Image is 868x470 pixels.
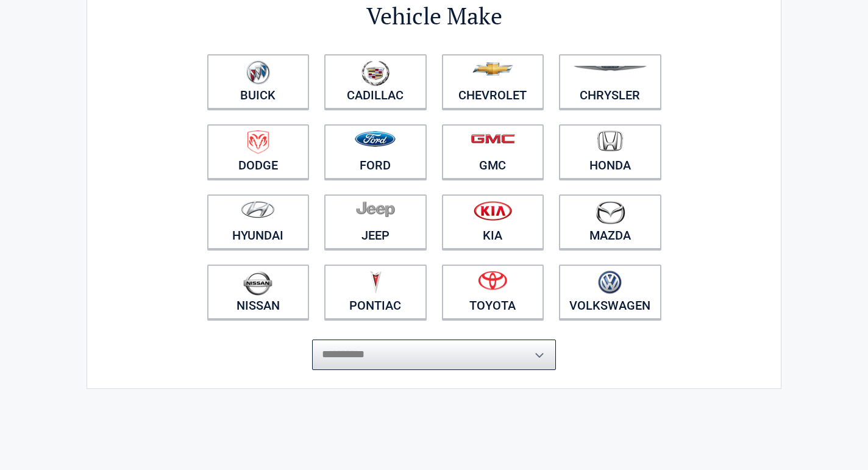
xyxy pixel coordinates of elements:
img: honda [597,130,623,152]
a: Dodge [207,124,310,179]
a: Jeep [324,194,427,249]
img: buick [246,60,270,85]
a: Kia [442,194,544,249]
a: Toyota [442,265,544,319]
a: Buick [207,54,310,109]
img: volkswagen [598,271,622,294]
img: pontiac [369,271,382,294]
a: Honda [559,124,661,179]
a: Chrysler [559,54,661,109]
img: mazda [595,201,625,224]
img: kia [474,201,512,221]
img: chevrolet [472,62,513,76]
a: Nissan [207,265,310,319]
a: Hyundai [207,194,310,249]
a: Volkswagen [559,265,661,319]
img: nissan [243,271,272,296]
img: toyota [478,271,507,290]
img: cadillac [361,60,390,86]
img: ford [355,131,396,147]
a: GMC [442,124,544,179]
a: Pontiac [324,265,427,319]
img: jeep [356,201,395,218]
img: gmc [471,134,515,144]
h2: Vehicle Make [199,1,669,32]
a: Cadillac [324,54,427,109]
a: Chevrolet [442,54,544,109]
img: hyundai [241,201,275,218]
img: chrysler [573,66,647,71]
a: Ford [324,124,427,179]
a: Mazda [559,194,661,249]
img: dodge [247,130,269,154]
